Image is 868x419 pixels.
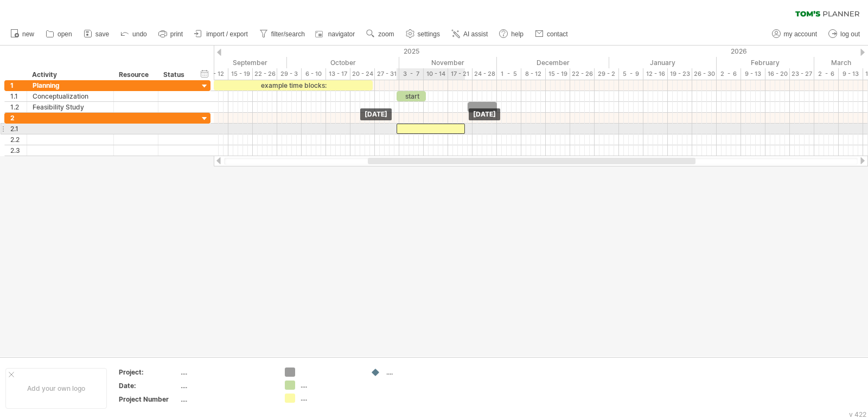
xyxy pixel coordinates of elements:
span: my account [784,30,817,38]
span: save [95,30,109,38]
a: new [8,27,37,41]
span: log out [840,30,860,38]
div: Date: [119,381,178,390]
a: print [156,27,186,41]
div: 13 - 17 [326,68,350,80]
a: AI assist [449,27,491,41]
div: Project: [119,368,178,377]
div: start [397,91,426,101]
a: settings [403,27,443,41]
span: undo [132,30,147,38]
div: [DATE] [360,108,392,120]
div: Status [163,69,187,80]
div: 12 - 16 [643,68,668,80]
div: 8 - 12 [521,68,546,80]
div: .... [301,394,360,403]
span: new [22,30,34,38]
div: [DATE] [469,108,500,120]
div: 20 - 24 [350,68,375,80]
div: 27 - 31 [375,68,399,80]
div: Planning [33,80,108,91]
div: December 2025 [497,57,609,68]
span: open [58,30,72,38]
div: .... [181,368,272,377]
div: September 2025 [180,57,287,68]
div: 22 - 26 [570,68,595,80]
a: log out [826,27,863,41]
div: 2 - 6 [717,68,741,80]
div: October 2025 [287,57,399,68]
div: 16 - 20 [765,68,790,80]
div: 9 - 13 [839,68,863,80]
a: help [496,27,527,41]
div: .... [181,381,272,390]
div: 29 - 3 [277,68,302,80]
div: 26 - 30 [692,68,717,80]
a: open [43,27,75,41]
div: 1 - 5 [497,68,521,80]
a: undo [118,27,150,41]
div: 9 - 13 [741,68,765,80]
div: 1 [10,80,27,91]
span: import / export [206,30,248,38]
span: settings [418,30,440,38]
span: contact [547,30,568,38]
div: 15 - 19 [228,68,253,80]
div: 10 - 14 [424,68,448,80]
a: navigator [314,27,358,41]
div: .... [301,381,360,390]
div: 23 - 27 [790,68,814,80]
div: 2.3 [10,145,27,156]
div: v 422 [849,410,866,418]
div: February 2026 [717,57,814,68]
div: Resource [119,69,152,80]
a: zoom [363,27,397,41]
div: 5 - 9 [619,68,643,80]
span: AI assist [463,30,488,38]
div: 3 - 7 [399,68,424,80]
div: 1.2 [10,102,27,112]
div: 2.2 [10,134,27,145]
a: filter/search [257,27,308,41]
a: contact [532,27,571,41]
div: Feasibility Study [33,102,108,112]
span: zoom [378,30,394,38]
div: 2 [10,113,27,123]
div: example time blocks: [214,80,373,91]
div: 22 - 26 [253,68,277,80]
div: 2.1 [10,124,27,134]
a: save [81,27,112,41]
div: 1.1 [10,91,27,101]
div: 19 - 23 [668,68,692,80]
div: Add your own logo [5,368,107,409]
span: navigator [328,30,355,38]
div: 15 - 19 [546,68,570,80]
div: .... [181,395,272,404]
a: import / export [192,27,251,41]
div: Project Number [119,395,178,404]
span: filter/search [271,30,305,38]
div: 24 - 28 [473,68,497,80]
div: Activity [32,69,107,80]
div: 17 - 21 [448,68,473,80]
span: print [170,30,183,38]
div: November 2025 [399,57,497,68]
div: 29 - 2 [595,68,619,80]
span: help [511,30,524,38]
div: .... [386,368,445,377]
div: January 2026 [609,57,717,68]
div: 2 - 6 [814,68,839,80]
div: 6 - 10 [302,68,326,80]
a: my account [769,27,820,41]
div: Conceptualization [33,91,108,101]
div: 8 - 12 [204,68,228,80]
